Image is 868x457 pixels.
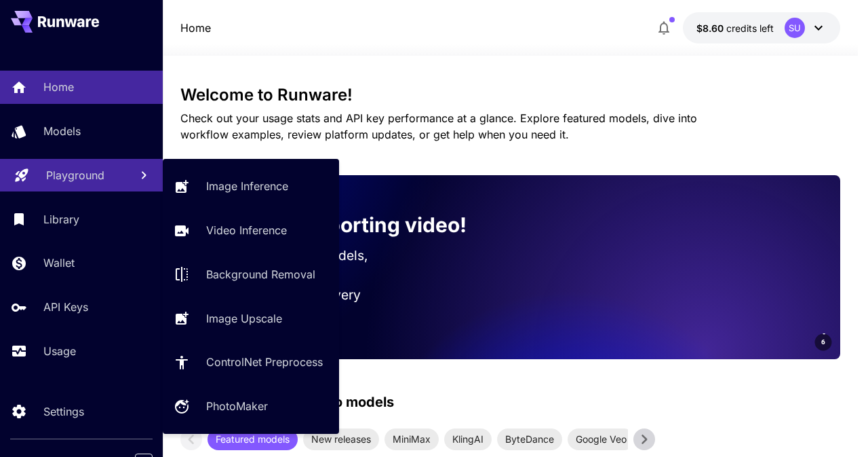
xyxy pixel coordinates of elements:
button: $8.60044 [683,12,840,43]
a: Background Removal [163,258,339,291]
span: Check out your usage stats and API key performance at a glance. Explore featured models, dive int... [180,111,697,141]
p: Image Upscale [206,310,282,327]
span: ByteDance [497,432,562,446]
p: Playground [46,167,104,183]
p: Models [43,123,81,139]
p: Library [43,211,79,227]
p: Background Removal [206,266,315,282]
div: SU [785,18,805,38]
p: API Keys [43,299,88,315]
p: Run the best video models, at much lower cost. [202,246,489,285]
span: KlingAI [444,432,492,446]
p: Home [43,79,74,95]
p: Wallet [43,255,75,271]
a: Image Inference [163,170,339,203]
h3: Welcome to Runware! [180,86,841,105]
p: Usage [43,343,76,359]
p: Settings [43,403,84,420]
p: ControlNet Preprocess [206,354,323,370]
a: PhotoMaker [163,390,339,423]
a: Image Upscale [163,301,339,335]
span: Featured models [208,432,298,446]
span: $8.60 [696,22,726,34]
p: Now supporting video! [240,210,467,240]
span: credits left [726,22,774,34]
p: Home [180,20,211,36]
p: PhotoMaker [206,398,268,414]
p: Save up to $350 for every 1000 Minimax assets. [202,285,489,325]
span: Google Veo [568,432,635,446]
a: Video Inference [163,214,339,247]
p: Image Inference [206,178,288,194]
span: New releases [303,432,379,446]
p: Video Inference [206,222,287,238]
span: 6 [821,337,825,347]
span: MiniMax [384,432,439,446]
a: ControlNet Preprocess [163,346,339,379]
div: $8.60044 [696,21,774,35]
nav: breadcrumb [180,20,211,36]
